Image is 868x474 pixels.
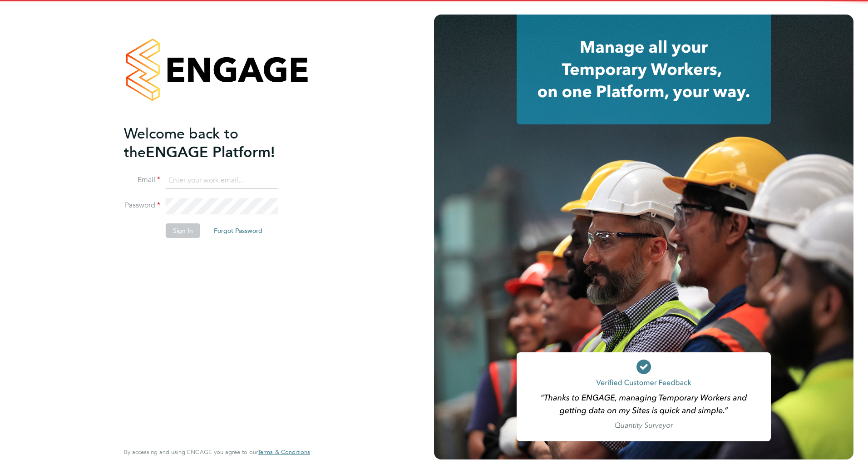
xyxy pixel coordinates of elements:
button: Forgot Password [207,223,270,238]
span: By accessing and using ENGAGE you agree to our [124,448,310,456]
label: Email [124,175,160,185]
input: Enter your work email... [166,173,278,189]
h2: ENGAGE Platform! [124,124,301,162]
label: Password [124,201,160,210]
span: Welcome back to the [124,125,238,161]
a: Terms & Conditions [258,449,310,456]
button: Sign In [166,223,200,238]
